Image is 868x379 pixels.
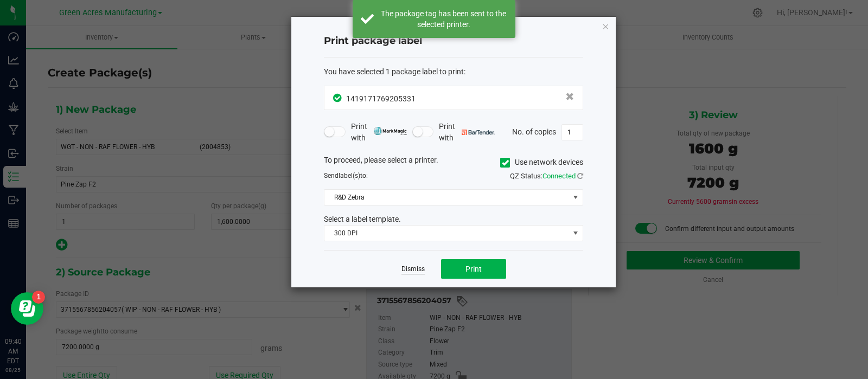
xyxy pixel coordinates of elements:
label: Use network devices [500,157,583,168]
iframe: Resource center unread badge [32,291,45,304]
a: Dismiss [401,265,425,274]
img: mark_magic_cybra.png [374,127,407,135]
span: Print [465,265,482,273]
div: Select a label template. [316,214,591,225]
iframe: Resource center [11,292,43,325]
span: Print with [439,121,495,144]
button: Print [441,259,506,279]
div: : [324,66,583,78]
div: The package tag has been sent to the selected printer. [380,8,507,30]
span: You have selected 1 package label to print [324,67,464,76]
span: Print with [351,121,407,144]
span: No. of copies [512,127,556,136]
span: 300 DPI [324,226,569,241]
span: In Sync [333,92,343,104]
div: To proceed, please select a printer. [316,155,591,171]
span: label(s) [339,172,360,179]
span: Connected [542,172,576,180]
span: R&D Zebra [324,190,569,205]
h4: Print package label [324,34,583,48]
span: QZ Status: [510,172,583,180]
span: 1419171769205331 [346,94,416,103]
span: Send to: [324,172,368,179]
img: bartender.png [462,130,495,135]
